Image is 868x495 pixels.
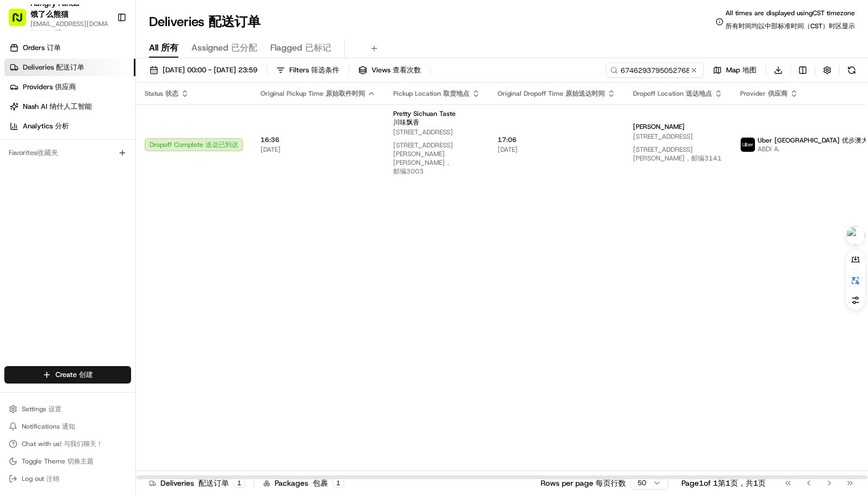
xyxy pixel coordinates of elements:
[633,132,723,167] span: [STREET_ADDRESS]
[30,20,108,37] button: [EMAIL_ADDRESS][DOMAIN_NAME]
[22,457,94,466] span: Toggle Theme
[261,135,376,144] span: 16:36
[289,65,339,75] span: Filters
[191,41,257,54] span: Assigned
[726,65,757,75] span: Map
[633,89,712,98] span: Dropoff Location
[4,366,131,383] button: Create 创建
[633,145,722,163] span: [STREET_ADDRESS][PERSON_NAME]，邮编3141
[22,405,61,413] span: Settings
[46,474,59,483] span: 注销
[4,419,131,434] button: Notifications 通知
[56,63,84,72] span: 配送订单
[354,63,426,78] button: Views 查看次数
[4,454,131,469] button: Toggle Theme 切换主题
[311,65,339,75] span: 筛选条件
[4,78,135,96] a: Providers 供应商
[149,41,178,54] span: All
[633,122,685,131] span: [PERSON_NAME]
[23,82,76,92] span: Providers
[768,89,788,98] span: 供应商
[231,42,257,53] span: 已分配
[4,59,135,76] a: Deliveries 配送订单
[332,478,344,488] div: 1
[23,63,84,72] span: Deliveries
[55,82,76,91] span: 供应商
[165,89,178,98] span: 状态
[263,478,344,488] div: Packages
[740,89,788,98] span: Provider
[443,89,469,98] span: 取货地点
[4,401,131,417] button: Settings 设置
[741,138,755,152] img: uber-new-logo.jpeg
[161,42,178,53] span: 所有
[606,63,704,78] input: Type to search
[145,63,262,78] button: [DATE] 00:00 - [DATE] 23:59
[393,109,480,127] span: Pretty Sichuan Taste
[371,65,421,75] span: Views
[718,478,766,488] span: 第1页，共1页
[37,148,58,157] span: 收藏夹
[79,370,93,379] span: 创建
[4,144,131,162] div: Favorites
[23,43,61,53] span: Orders
[686,89,712,98] span: 送达地点
[149,13,261,30] h1: Deliveries
[64,440,103,448] span: 与我们聊天！
[726,22,855,30] span: 所有时间均以中部标准时间（CST）时区显示
[4,436,131,451] button: Chat with us! 与我们聊天！
[208,13,261,30] span: 配送订单
[261,89,365,98] span: Original Pickup Time
[30,9,69,19] span: 饿了么熊猫
[393,65,421,75] span: 查看次数
[233,478,245,488] div: 1
[47,43,61,52] span: 订单
[270,41,331,54] span: Flagged
[199,478,229,488] span: 配送订单
[4,117,135,135] a: Analytics 分析
[844,63,859,78] button: Refresh
[49,102,92,111] span: 纳什人工智能
[326,89,365,98] span: 原始取件时间
[313,478,328,488] span: 包裹
[498,89,605,98] span: Original Dropoff Time
[261,145,376,154] span: [DATE]
[305,42,331,53] span: 已标记
[55,370,93,380] span: Create
[393,141,453,176] span: [STREET_ADDRESS][PERSON_NAME][PERSON_NAME]，邮编3003
[67,457,94,466] span: 切换主题
[271,63,344,78] button: Filters 筛选条件
[541,478,626,488] p: Rows per page
[4,98,135,115] a: Nash AI 纳什人工智能
[393,118,419,127] span: 川味飘香
[145,89,178,98] span: Status
[566,89,605,98] span: 原始送达时间
[4,471,131,486] button: Log out 注销
[393,89,469,98] span: Pickup Location
[708,63,761,78] button: Map 地图
[22,440,103,448] span: Chat with us!
[681,478,766,488] div: Page 1 of 1
[742,65,757,75] span: 地图
[149,478,245,488] div: Deliveries
[48,405,61,413] span: 设置
[4,4,113,30] button: Hungry Panda 饿了么熊猫[EMAIL_ADDRESS][DOMAIN_NAME]
[498,135,616,144] span: 17:06
[22,474,59,483] span: Log out
[596,478,626,488] span: 每页行数
[498,145,616,154] span: [DATE]
[23,121,69,131] span: Analytics
[23,102,92,112] span: Nash AI
[22,422,75,431] span: Notifications
[163,65,257,75] span: [DATE] 00:00 - [DATE] 23:59
[55,121,69,131] span: 分析
[393,128,480,180] span: [STREET_ADDRESS]
[726,9,855,35] span: All times are displayed using CST timezone
[62,422,75,431] span: 通知
[4,39,135,57] a: Orders 订单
